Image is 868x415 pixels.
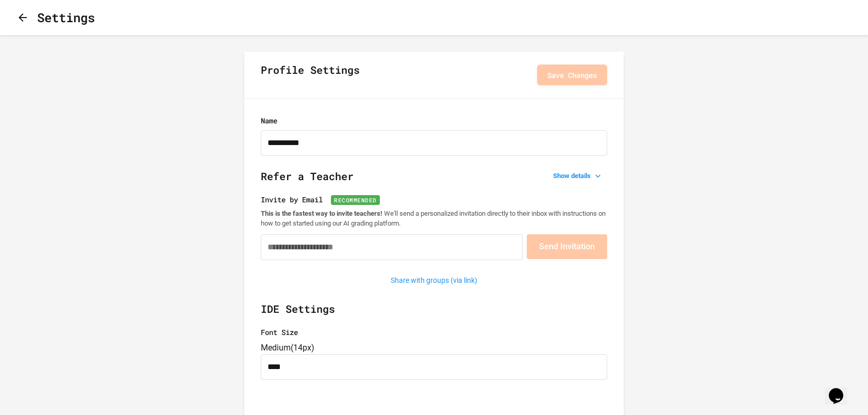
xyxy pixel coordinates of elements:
p: We'll send a personalized invitation directly to their inbox with instructions on how to get star... [261,209,607,228]
label: Invite by Email [261,194,607,205]
div: Medium ( 14px ) [261,342,607,354]
label: Font Size [261,327,607,338]
h2: Refer a Teacher [261,168,607,194]
label: Name [261,115,607,126]
button: Share with groups (via link) [386,273,482,289]
strong: This is the fastest way to invite teachers! [261,210,382,217]
h2: IDE Settings [261,301,607,327]
h2: Profile Settings [261,62,360,88]
span: Recommended [331,195,380,205]
button: Save Changes [537,65,607,85]
button: Show details [549,169,607,183]
h1: Settings [37,8,95,27]
iframe: chat widget [825,374,858,405]
button: Send Invitation [527,234,607,259]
